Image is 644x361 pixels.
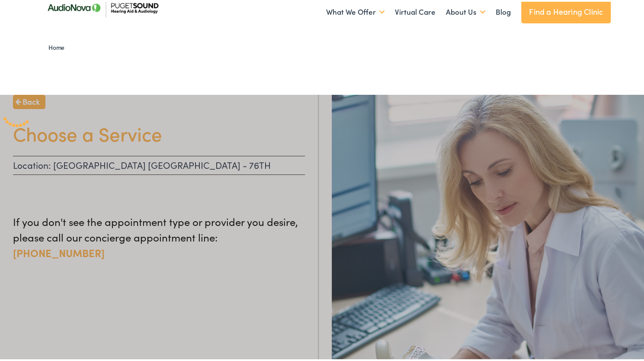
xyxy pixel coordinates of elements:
[48,41,69,50] a: Home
